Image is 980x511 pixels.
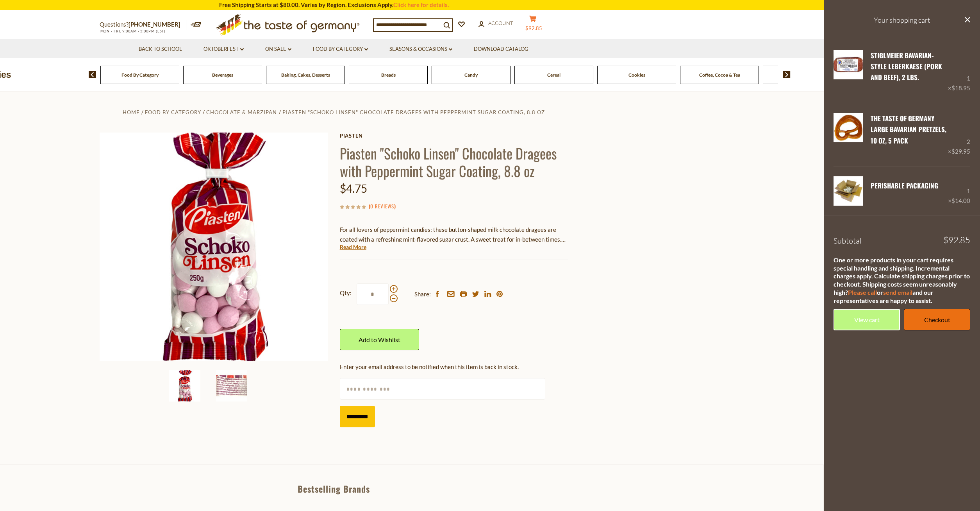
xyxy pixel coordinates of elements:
[123,109,140,115] a: Home
[281,72,330,78] a: Baking, Cakes, Desserts
[951,197,970,204] span: $14.00
[883,289,912,296] a: send email
[381,72,396,78] a: Breads
[340,288,352,298] strong: Qty:
[474,45,528,54] a: Download Catalog
[951,148,970,155] span: $29.95
[340,362,568,372] div: Enter your email address to be notified when this item is back in stock.
[834,256,970,305] div: One or more products in your cart requires special handling and shipping. Incremental charges app...
[478,19,513,28] a: Account
[100,133,328,361] img: Piasten "Schoko Linsen" Chocolate Dragees with Peppermint Sugar Coating, 8.8 oz
[206,109,277,115] a: Chocolate & Marzipan
[890,85,914,92] a: Remove
[488,20,513,26] span: Account
[313,45,368,54] a: Food By Category
[340,243,366,251] a: Read More
[169,370,200,402] img: Piasten "Schoko Linsen" Chocolate Dragees with Peppermint Sugar Coating, 8.8 oz
[521,15,545,35] button: $92.85
[699,72,740,78] a: Coffee, Cocoa & Tea
[369,202,396,210] span: ( )
[282,109,545,115] a: Piasten "Schoko Linsen" Chocolate Dragees with Peppermint Sugar Coating, 8.8 oz
[525,25,542,31] span: $92.85
[834,50,863,79] img: Stiglmeier Bavarian-style Leberkaese (pork and beef), 2 lbs.
[129,21,180,28] a: [PHONE_NUMBER]
[848,289,877,296] a: Please call
[948,176,970,206] div: 1 ×
[904,309,970,330] a: Checkout
[834,309,900,330] a: View cart
[783,71,791,78] img: next arrow
[628,72,645,78] a: Cookies
[265,45,291,54] a: On Sale
[370,202,394,211] a: 0 Reviews
[357,283,389,305] input: Qty:
[414,289,431,299] span: Share:
[89,71,96,78] img: previous arrow
[100,20,186,30] p: Questions?
[216,370,247,402] img: Piasten "Schoko Linsen" Chocolate Dragees with Peppermint Sugar Coating, 8.8 oz
[139,45,182,54] a: Back to School
[340,144,568,179] h1: Piasten "Schoko Linsen" Chocolate Dragees with Peppermint Sugar Coating, 8.8 oz
[871,113,946,145] a: The Taste of Germany Large Bavarian Pretzels, 10 oz, 5 pack
[871,85,884,92] a: Edit
[393,1,449,8] a: Click here for details.
[871,149,884,156] a: Edit
[340,225,568,244] p: For all lovers of peppermint candies: these button-shaped milk chocolate dragees are coated with ...
[834,236,862,246] span: Subtotal
[547,72,561,78] a: Cereal
[389,45,452,54] a: Seasons & Occasions
[203,45,244,54] a: Oktoberfest
[340,329,419,350] a: Add to Wishlist
[212,72,233,78] a: Beverages
[871,194,884,201] a: Edit
[871,181,938,190] a: PERISHABLE Packaging
[834,50,863,93] a: Stiglmeier Bavarian-style Leberkaese (pork and beef), 2 lbs.
[871,50,942,82] a: Stiglmeier Bavarian-style Leberkaese (pork and beef), 2 lbs.
[943,236,970,244] span: $92.85
[834,113,863,142] img: The Taste of Germany Large Bavarian Pretzels, 10 oz, 5 pack
[121,72,159,78] a: Food By Category
[948,50,970,93] div: 1 ×
[340,133,568,139] a: Piasten
[890,149,914,156] a: Remove
[340,182,367,195] span: $4.75
[834,113,863,156] a: The Taste of Germany Large Bavarian Pretzels, 10 oz, 5 pack
[100,29,166,33] span: MON - FRI, 9:00AM - 5:00PM (EST)
[948,113,970,156] div: 2 ×
[464,72,478,78] a: Candy
[145,109,201,115] a: Food By Category
[951,84,970,91] span: $18.95
[834,176,863,206] img: PERISHABLE Packaging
